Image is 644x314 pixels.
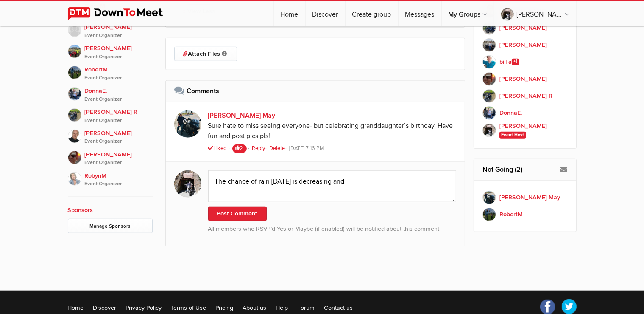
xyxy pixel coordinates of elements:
[68,66,81,79] img: RobertM
[68,45,81,58] img: Corey G
[482,37,568,54] a: [PERSON_NAME]
[482,159,568,180] h2: Not Going (2)
[482,54,568,71] a: bill a+1
[174,47,237,61] a: Attach Files
[85,23,153,40] span: [PERSON_NAME]
[68,167,153,188] a: RobynMEvent Organizer
[232,144,247,153] span: 2
[482,38,496,52] img: Kenneth Manuel
[68,61,153,82] a: RobertMEvent Organizer
[85,117,153,124] i: Event Organizer
[68,146,153,167] a: [PERSON_NAME]Event Organizer
[85,107,153,124] span: [PERSON_NAME] R
[482,122,568,140] a: [PERSON_NAME] Event Host
[276,303,288,312] a: Help
[68,23,81,37] img: Kathy A
[93,303,117,312] a: Discover
[499,193,560,202] b: [PERSON_NAME] May
[85,129,153,146] span: [PERSON_NAME]
[482,208,496,221] img: RobertM
[208,224,457,234] p: All members who RSVP’d Yes or Maybe (if enabled) will be notified about this comment.
[499,74,547,84] b: [PERSON_NAME]
[85,86,153,103] span: DonnaE.
[208,207,267,221] button: Post Comment
[68,124,153,146] a: [PERSON_NAME]Event Organizer
[174,81,457,101] h2: Comments
[270,145,288,152] a: Delete
[482,20,568,37] a: [PERSON_NAME]
[216,303,234,312] a: Pricing
[85,159,153,167] i: Event Organizer
[68,130,81,143] img: John Rhodes
[482,55,496,69] img: bill a
[482,106,496,120] img: DonnaE.
[85,180,153,188] i: Event Organizer
[68,219,153,233] a: Manage Sponsors
[208,145,228,152] a: Liked
[274,1,305,26] a: Home
[85,96,153,103] i: Event Organizer
[85,53,153,61] i: Event Organizer
[482,71,568,88] a: [PERSON_NAME]
[482,21,496,35] img: Dennis J
[499,23,547,33] b: [PERSON_NAME]
[399,1,441,26] a: Messages
[85,32,153,40] i: Event Organizer
[482,189,568,206] a: [PERSON_NAME] May
[324,303,353,312] a: Contact us
[208,111,276,120] a: [PERSON_NAME] May
[126,303,162,312] a: Privacy Policy
[499,91,552,101] b: [PERSON_NAME] R
[68,151,81,164] img: Cindy Barlow
[499,122,547,131] b: [PERSON_NAME]
[499,40,547,50] b: [PERSON_NAME]
[298,303,315,312] a: Forum
[174,110,201,138] img: Barb May
[499,132,526,139] span: Event Host
[68,172,81,186] img: RobynM
[346,1,398,26] a: Create group
[85,138,153,145] i: Event Organizer
[482,124,496,137] img: John P
[482,191,496,204] img: Barb May
[499,108,522,118] b: DonnaE.
[482,72,496,86] img: Cindy Barlow
[85,150,153,167] span: [PERSON_NAME]
[68,18,153,40] a: [PERSON_NAME]Event Organizer
[85,171,153,188] span: RobynM
[494,1,576,26] a: [PERSON_NAME]
[499,57,519,67] b: bill a
[171,303,206,312] a: Terms of Use
[68,40,153,61] a: [PERSON_NAME]Event Organizer
[512,59,519,65] span: +1
[499,210,523,219] b: RobertM
[482,105,568,122] a: DonnaE.
[208,121,457,142] div: Sure hate to miss seeing everyone- but celebrating granddaughter’s birthday. Have fun and post pi...
[68,103,153,124] a: [PERSON_NAME] REvent Organizer
[243,303,267,312] a: About us
[68,108,81,122] img: Reagan R
[85,44,153,61] span: [PERSON_NAME]
[68,207,93,214] a: Sponsors
[68,82,153,103] a: DonnaE.Event Organizer
[482,89,496,103] img: Reagan R
[208,145,227,152] span: Liked
[290,145,324,152] span: [DATE] 7:16 PM
[442,1,494,26] a: My Groups
[85,65,153,82] span: RobertM
[85,74,153,82] i: Event Organizer
[306,1,345,26] a: Discover
[68,303,84,312] a: Home
[68,87,81,101] img: DonnaE.
[252,145,268,152] a: Reply
[482,206,568,223] a: RobertM
[68,7,176,20] img: DownToMeet
[482,88,568,105] a: [PERSON_NAME] R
